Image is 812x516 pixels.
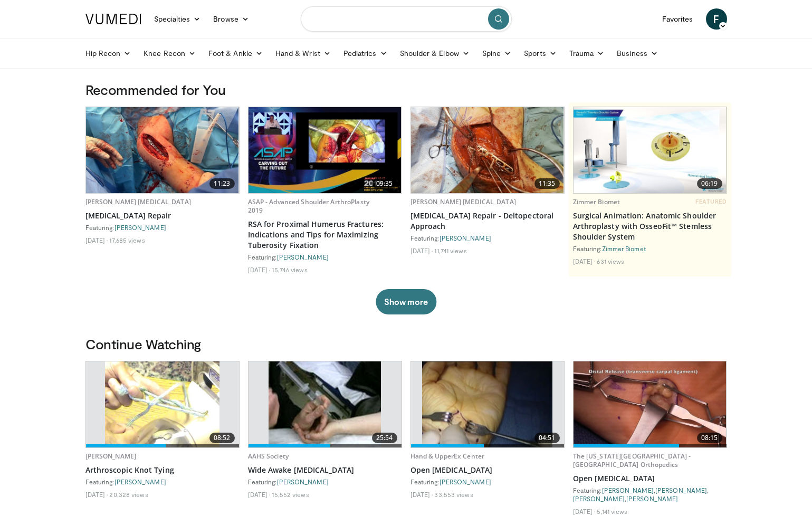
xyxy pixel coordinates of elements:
span: 08:15 [697,433,722,443]
li: [DATE] [573,257,596,265]
a: Favorites [656,8,700,30]
a: [PERSON_NAME] [440,478,491,485]
img: 84e7f812-2061-4fff-86f6-cdff29f66ef4.620x360_q85_upscale.jpg [574,107,727,193]
a: Browse [207,8,255,30]
a: Specialties [148,8,207,30]
a: Spine [476,43,518,64]
a: Sports [518,43,563,64]
img: 54315_0000_3.png.620x360_q85_upscale.jpg [422,361,552,447]
a: [PERSON_NAME] [85,452,137,461]
a: ASAP - Advanced Shoulder ArthroPlasty 2019 [248,197,369,215]
a: Hand & Wrist [269,43,337,64]
li: 20,328 views [109,490,148,499]
a: The [US_STATE][GEOGRAPHIC_DATA] - [GEOGRAPHIC_DATA] Orthopedics [573,452,691,469]
li: [DATE] [85,490,108,499]
span: FEATURED [695,198,727,205]
input: Search topics, interventions [301,6,512,32]
li: [DATE] [85,236,108,244]
div: Featuring: [248,477,402,486]
a: [PERSON_NAME] [114,224,166,231]
span: 11:23 [209,178,235,189]
a: 04:51 [411,361,564,447]
a: Arthroscopic Knot Tying [85,465,240,475]
img: 53f6b3b0-db1e-40d0-a70b-6c1023c58e52.620x360_q85_upscale.jpg [249,107,402,193]
li: [DATE] [410,246,433,255]
h3: Continue Watching [85,336,727,352]
a: [PERSON_NAME] [277,253,329,261]
a: Knee Recon [137,43,202,64]
a: F [706,8,727,30]
li: 11,741 views [434,246,466,255]
img: VuMedi Logo [85,14,141,24]
a: Open [MEDICAL_DATA] [573,473,727,484]
div: Featuring: [410,234,565,242]
a: Foot & Ankle [202,43,269,64]
div: Featuring: [85,477,240,486]
a: Trauma [563,43,611,64]
a: 11:35 [411,107,564,193]
a: [PERSON_NAME] [626,495,678,502]
a: 25:54 [249,361,402,447]
a: 06:19 [574,107,727,193]
a: [PERSON_NAME] [MEDICAL_DATA] [85,197,191,206]
a: Open [MEDICAL_DATA] [410,465,565,475]
div: Featuring: [248,253,402,261]
div: Featuring: [410,477,565,486]
span: 11:35 [534,178,560,189]
a: Shoulder & Elbow [394,43,476,64]
div: Featuring: , , , [573,486,727,503]
li: [DATE] [573,507,596,515]
a: RSA for Proximal Humerus Fractures: Indications and Tips for Maximizing Tuberosity Fixation [248,219,402,251]
a: 08:52 [86,361,239,447]
span: 06:19 [697,178,722,189]
a: [PERSON_NAME] [602,486,654,494]
li: [DATE] [248,490,271,499]
a: [PERSON_NAME] [MEDICAL_DATA] [410,197,516,206]
a: 08:15 [574,361,727,447]
li: [DATE] [410,490,433,499]
li: 15,746 views [272,265,307,274]
li: 5,141 views [597,507,627,515]
a: [MEDICAL_DATA] Repair - Deltopectoral Approach [410,211,565,232]
img: 435a63e2-9f45-41c2-a031-cbf06bbd817f.620x360_q85_upscale.jpg [574,361,727,447]
li: [DATE] [248,265,271,274]
a: [PERSON_NAME] [573,495,625,502]
li: 17,685 views [109,236,145,244]
li: 15,552 views [272,490,309,499]
a: Zimmer Biomet [573,197,620,206]
img: 286858_0000_1.png.620x360_q85_upscale.jpg [105,361,220,447]
a: Hand & UpperEx Center [410,452,485,461]
div: Featuring: [85,223,240,232]
li: 631 views [597,257,624,265]
a: 11:23 [86,107,239,193]
a: AAHS Society [248,452,289,461]
a: Pediatrics [337,43,394,64]
img: wide_awake_carpal_tunnel_100008556_2.jpg.620x360_q85_upscale.jpg [269,361,380,447]
span: 25:54 [372,433,397,443]
img: 942ab6a0-b2b1-454f-86f4-6c6fa0cc43bd.620x360_q85_upscale.jpg [86,107,239,193]
button: Show more [376,289,436,314]
span: 04:51 [534,433,560,443]
img: 14eb532a-29de-4700-9bed-a46ffd2ec262.620x360_q85_upscale.jpg [411,107,564,193]
a: Hip Recon [79,43,138,64]
span: 08:52 [209,433,235,443]
a: [PERSON_NAME] [277,478,329,485]
a: Business [610,43,664,64]
span: 09:35 [372,178,397,189]
a: Zimmer Biomet [602,245,646,252]
li: 33,553 views [434,490,473,499]
a: 09:35 [249,107,402,193]
a: [PERSON_NAME] [655,486,707,494]
a: [PERSON_NAME] [440,234,491,242]
a: [MEDICAL_DATA] Repair [85,211,240,221]
div: Featuring: [573,244,727,253]
a: Wide Awake [MEDICAL_DATA] [248,465,402,475]
a: [PERSON_NAME] [114,478,166,485]
h3: Recommended for You [85,81,727,98]
a: Surgical Animation: Anatomic Shoulder Arthroplasty with OsseoFit™ Stemless Shoulder System [573,211,727,242]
